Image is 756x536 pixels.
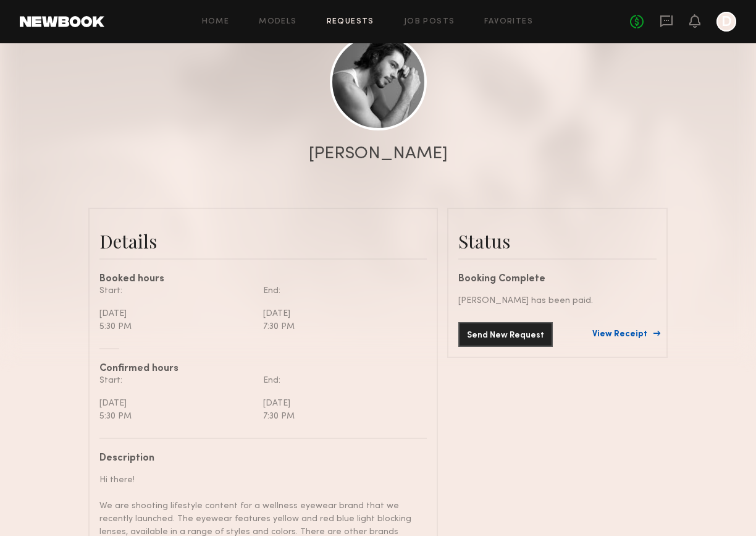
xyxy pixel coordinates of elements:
div: [DATE] [99,307,254,320]
div: Confirmed hours [99,364,427,374]
div: Start: [99,374,254,387]
div: Booking Complete [458,274,657,284]
div: [PERSON_NAME] [309,145,448,163]
div: [DATE] [99,397,254,410]
div: Details [99,229,427,253]
div: 7:30 PM [263,410,418,423]
div: [PERSON_NAME] has been paid. [458,294,657,307]
button: Send New Request [458,322,553,347]
a: D [716,12,736,32]
div: Start: [99,284,254,297]
a: Models [259,18,296,26]
div: Booked hours [99,274,427,284]
div: End: [263,284,418,297]
a: Favorites [484,18,533,26]
div: 5:30 PM [99,320,254,333]
a: Home [202,18,230,26]
a: Job Posts [404,18,455,26]
div: [DATE] [263,307,418,320]
a: Requests [327,18,374,26]
div: [DATE] [263,397,418,410]
div: 5:30 PM [99,410,254,423]
div: 7:30 PM [263,320,418,333]
div: Description [99,454,418,464]
a: View Receipt [592,330,657,339]
div: Status [458,229,657,253]
div: End: [263,374,418,387]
